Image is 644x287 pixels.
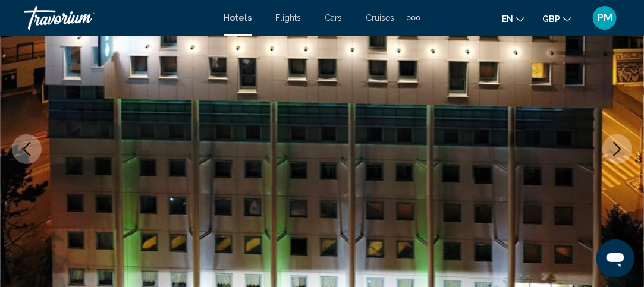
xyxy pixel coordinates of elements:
button: Change language [502,10,524,27]
a: Cruises [366,13,395,23]
iframe: Button to launch messaging window [596,239,634,277]
a: Travorium [24,6,212,30]
button: Previous image [12,134,42,164]
a: Cars [325,13,343,23]
span: en [502,14,513,24]
button: Extra navigation items [407,8,420,27]
a: Flights [276,13,301,23]
button: Next image [602,134,632,164]
span: GBP [542,14,560,24]
button: User Menu [589,5,620,30]
a: Hotels [224,13,252,23]
span: PM [597,12,612,24]
button: Change currency [542,10,571,27]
